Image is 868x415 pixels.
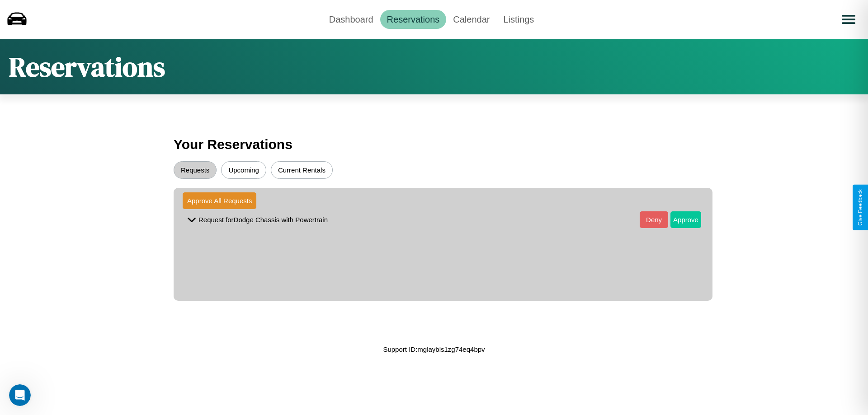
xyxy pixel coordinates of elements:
button: Open menu [836,7,861,32]
a: Dashboard [322,10,380,29]
h1: Reservations [9,48,165,85]
a: Reservations [380,10,447,29]
button: Upcoming [221,161,266,179]
iframe: Intercom live chat [9,384,31,406]
button: Approve All Requests [183,192,256,209]
p: Support ID: mglaybls1zg74eq4bpv [383,343,485,355]
button: Current Rentals [271,161,333,179]
h3: Your Reservations [174,132,694,157]
p: Request for Dodge Chassis with Powertrain [198,214,328,226]
div: Give Feedback [857,189,863,226]
button: Approve [670,211,701,228]
button: Requests [174,161,217,179]
a: Calendar [446,10,496,29]
a: Listings [496,10,541,29]
button: Deny [640,211,668,228]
